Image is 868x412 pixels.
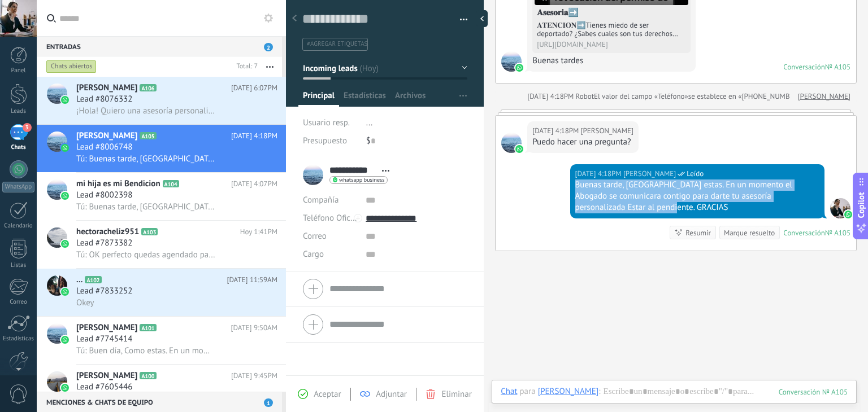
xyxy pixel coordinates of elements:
[303,227,327,246] button: Correo
[303,213,362,223] span: Teléfono Oficina
[85,276,101,283] span: A102
[2,262,35,269] div: Listas
[140,84,156,91] span: A106
[37,269,286,316] a: avataricon...A102[DATE] 11:59AMLead #7833252Okey
[303,209,357,227] button: Teléfono Oficina
[303,250,324,258] span: Cargo
[798,91,850,102] a: [PERSON_NAME]
[76,142,132,153] span: Lead #8006748
[231,82,277,94] span: [DATE] 6:07PM
[441,389,471,400] span: Eliminar
[61,192,69,200] img: icon
[76,190,132,201] span: Lead #8002398
[76,297,94,308] span: Okey
[537,21,686,38] div: 𝐀𝐓𝐄𝐍𝐂𝐈𝐎𝐍➡️Tienes miedo de ser deportado? ¿Sabes cuales son tus derechos como inmigrante? Permiso ...
[395,90,426,107] span: Archivos
[303,135,347,146] span: Presupuesto
[303,114,358,132] div: Usuario resp.
[314,389,341,400] span: Aceptar
[231,130,277,142] span: [DATE] 4:18PM
[2,67,35,74] div: Panel
[240,226,277,238] span: Hoy 1:41PM
[303,132,358,150] div: Presupuesto
[576,91,594,101] span: Robot
[303,246,357,264] div: Cargo
[527,91,575,102] div: [DATE] 4:18PM
[227,274,277,286] span: [DATE] 11:59AM
[2,335,35,343] div: Estadísticas
[724,227,775,238] div: Marque resuelto
[61,288,69,296] img: icon
[532,55,691,67] div: Buenas tardes
[366,117,373,128] span: ...
[685,227,711,238] div: Resumir
[76,201,215,212] span: Tú: Buenas tarde, [GEOGRAPHIC_DATA] estas. En un momento el Abogado se comunicara contigo para da...
[2,108,35,115] div: Leads
[2,222,35,230] div: Calendario
[687,168,704,179] span: Leído
[140,132,156,139] span: A105
[37,36,282,56] div: Entradas
[76,322,137,334] span: [PERSON_NAME]
[61,384,69,392] img: icon
[46,60,97,73] div: Chats abiertos
[303,117,350,128] span: Usuario resp.
[76,334,132,345] span: Lead #7745414
[76,226,139,238] span: hectoracheliz951
[344,90,386,107] span: Estadísticas
[520,386,536,397] span: para
[501,133,522,153] span: Alexander P
[76,345,215,356] span: Tú: Buen día, Como estas. En un momento el Abogado se comunicara contigo para darte tu asesoría p...
[76,106,215,116] span: ¡Hola! Quiero una asesoría personalizada?
[37,392,282,412] div: Menciones & Chats de equipo
[37,221,286,268] a: avatariconhectoracheliz951A103Hoy 1:41PMLead #7873382Tú: OK perfecto quedas agendado para el día ...
[537,40,686,49] div: [URL][DOMAIN_NAME]
[76,249,215,260] span: Tú: OK perfecto quedas agendado para el día de [DATE] alas 12:00pm ESTAR AL PENDIENTE PARA QUE RE...
[231,178,277,190] span: [DATE] 4:07PM
[303,231,327,242] span: Correo
[594,91,688,102] span: El valor del campo «Teléfono»
[537,7,686,19] h4: 𝐀𝐬𝐞𝐬𝐨𝐫𝐢𝐚➡️
[37,77,286,124] a: avataricon[PERSON_NAME]A106[DATE] 6:07PMLead #8076332¡Hola! Quiero una asesoría personalizada?
[830,198,850,218] span: Susana Rocha
[575,168,623,179] div: [DATE] 4:18PM
[2,182,34,192] div: WhatsApp
[376,389,407,400] span: Adjuntar
[37,173,286,220] a: avatariconmi hija es mi BendicionA104[DATE] 4:07PMLead #8002398Tú: Buenas tarde, [GEOGRAPHIC_DATA...
[264,43,273,51] span: 2
[76,238,132,249] span: Lead #7873382
[140,372,156,379] span: A100
[76,154,215,164] span: Tú: Buenas tarde, [GEOGRAPHIC_DATA] estas. En un momento el Abogado se comunicara contigo para da...
[76,130,137,142] span: [PERSON_NAME]
[825,228,850,238] div: № A105
[61,336,69,344] img: icon
[366,132,467,150] div: $
[575,179,819,213] div: Buenas tarde, [GEOGRAPHIC_DATA] estas. En un momento el Abogado se comunicara contigo para darte ...
[303,90,335,107] span: Principal
[76,178,160,190] span: mi hija es mi Bendicion
[37,125,286,172] a: avataricon[PERSON_NAME]A105[DATE] 4:18PMLead #8006748Tú: Buenas tarde, [GEOGRAPHIC_DATA] estas. E...
[581,125,633,137] span: Alexander P
[501,51,522,72] span: Alexander P
[163,180,179,187] span: A104
[61,240,69,248] img: icon
[2,299,35,306] div: Correo
[515,64,523,72] img: waba.svg
[856,192,867,218] span: Copilot
[2,144,35,151] div: Chats
[231,322,277,334] span: [DATE] 9:50AM
[783,62,825,72] div: Conversación
[688,91,804,102] span: se establece en «[PHONE_NUMBER]»
[844,211,852,218] img: waba.svg
[532,137,633,148] div: Puedo hacer una pregunta?
[264,398,273,407] span: 1
[339,177,384,183] span: whatsapp business
[140,324,156,331] span: A101
[476,10,488,27] div: Ocultar
[37,317,286,364] a: avataricon[PERSON_NAME]A101[DATE] 9:50AMLead #7745414Tú: Buen día, Como estas. En un momento el A...
[141,228,158,235] span: A103
[76,382,132,393] span: Lead #7605446
[598,386,600,397] span: :
[37,365,286,412] a: avataricon[PERSON_NAME]A100[DATE] 9:45PMLead #7605446
[515,145,523,153] img: waba.svg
